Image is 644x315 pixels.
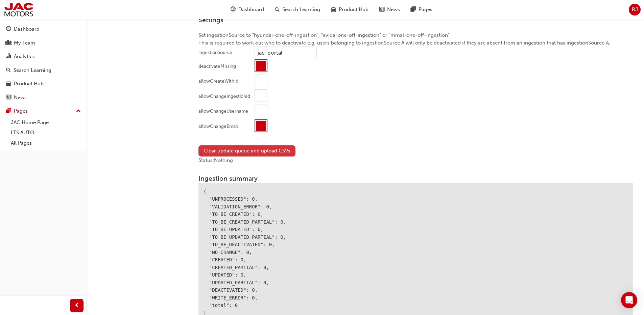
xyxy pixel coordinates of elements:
[3,37,84,49] a: My Team
[326,3,374,17] a: car-iconProduct Hub
[8,127,84,138] a: LTS AUTO
[198,108,248,115] div: allowChangeUsername
[405,3,438,17] a: pages-iconPages
[6,26,11,32] span: guage-icon
[198,175,633,182] h3: Ingestion summary
[3,105,84,117] button: Pages
[387,6,400,13] span: News
[379,5,384,14] span: news-icon
[621,292,637,308] div: Open Intercom Messenger
[3,91,84,104] a: News
[6,54,11,60] span: chart-icon
[374,3,405,17] a: news-iconNews
[14,107,28,115] div: Pages
[6,67,11,74] span: search-icon
[6,95,11,101] span: news-icon
[198,123,238,130] div: allowChangeEmail
[231,5,236,14] span: guage-icon
[282,6,320,13] span: Search Learning
[339,6,368,13] span: Product Hub
[198,78,238,85] div: allowCreateWithId
[198,156,633,164] div: Status: Nothing
[411,5,416,14] span: pages-icon
[238,6,264,13] span: Dashboard
[255,47,317,59] input: ingestionSource
[14,80,44,88] div: Product Hub
[225,3,269,17] a: guage-iconDashboard
[3,22,84,105] button: DashboardMy TeamAnalyticsSearch LearningProduct HubNews
[198,49,232,56] div: ingestionSource
[198,16,633,24] h3: Settings
[629,4,641,16] button: RJ
[419,6,432,13] span: Pages
[198,145,295,156] button: Clear update queue and upload CSVs
[14,94,27,102] div: News
[14,66,51,74] div: Search Learning
[14,53,35,60] div: Analytics
[193,11,639,140] div: Set ingestionSource to "hyundai-one-off-ingestion", "avida-one-off-ingestion" or "mmal-one-off-in...
[8,117,84,128] a: JAC Home Page
[14,25,40,33] div: Dashboard
[331,5,336,14] span: car-icon
[3,64,84,77] a: Search Learning
[6,108,11,114] span: pages-icon
[3,78,84,90] a: Product Hub
[8,138,84,148] a: All Pages
[76,107,81,116] span: up-icon
[3,50,84,63] a: Analytics
[3,23,84,35] a: Dashboard
[74,302,79,310] span: prev-icon
[198,93,250,100] div: allowChangeIngestionId
[198,63,236,70] div: deactivateMissing
[6,40,11,46] span: people-icon
[14,39,35,47] div: My Team
[3,2,34,17] img: jac-portal
[6,81,11,87] span: car-icon
[275,5,280,14] span: search-icon
[269,3,326,17] a: search-iconSearch Learning
[632,6,638,13] span: RJ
